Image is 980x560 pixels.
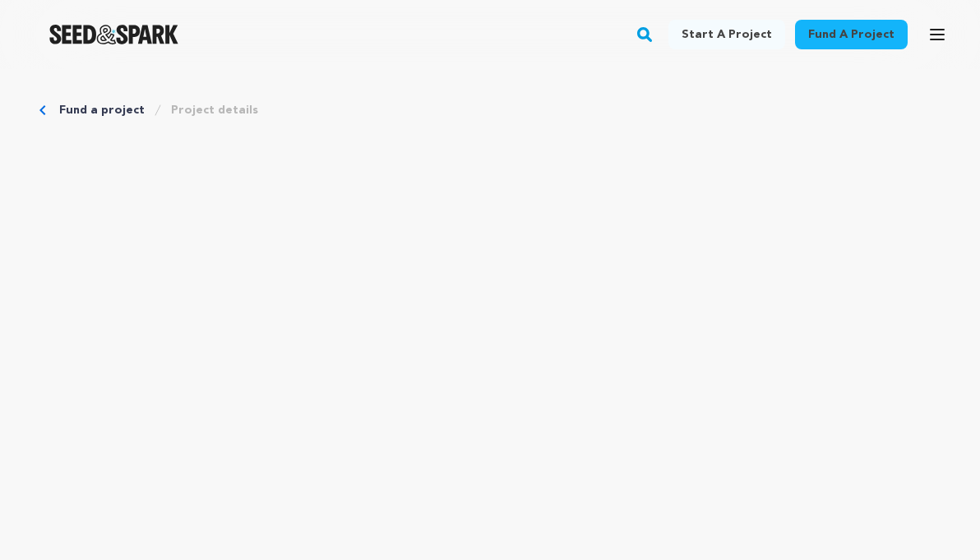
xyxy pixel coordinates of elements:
[795,20,908,49] a: Fund a project
[171,102,258,118] a: Project details
[668,20,785,49] a: Start a project
[49,25,178,44] img: Seed&Spark Logo Dark Mode
[59,102,145,118] a: Fund a project
[39,102,941,118] div: Breadcrumb
[49,25,178,44] a: Seed&Spark Homepage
